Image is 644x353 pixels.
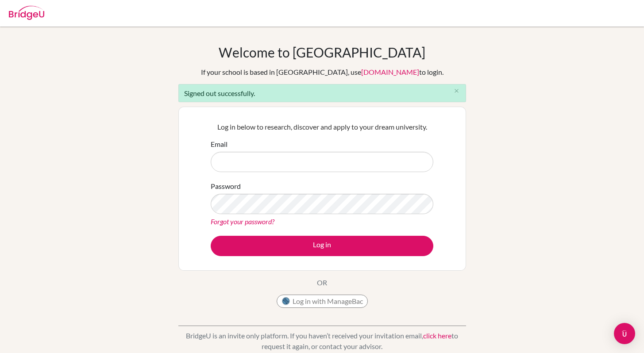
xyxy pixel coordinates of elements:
p: OR [317,277,327,288]
i: close [453,88,460,94]
label: Email [211,139,228,150]
img: Bridge-U [9,6,44,20]
label: Password [211,181,241,192]
p: BridgeU is an invite only platform. If you haven’t received your invitation email, to request it ... [178,330,466,352]
button: Log in [211,236,433,256]
button: Log in with ManageBac [277,295,368,308]
div: If your school is based in [GEOGRAPHIC_DATA], use to login. [201,67,443,77]
a: [DOMAIN_NAME] [361,68,419,76]
a: Forgot your password? [211,217,274,226]
h1: Welcome to [GEOGRAPHIC_DATA] [219,44,425,60]
p: Log in below to research, discover and apply to your dream university. [211,122,433,132]
div: Signed out successfully. [178,84,466,102]
a: click here [423,331,451,340]
button: Close [448,84,466,98]
div: Open Intercom Messenger [614,323,635,344]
